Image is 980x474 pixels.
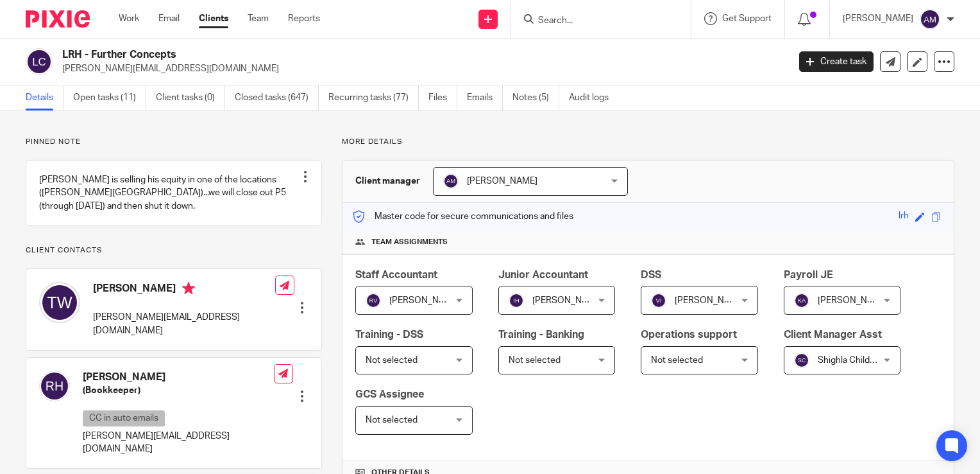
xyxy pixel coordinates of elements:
[498,270,588,280] span: Junior Accountant
[366,293,381,308] img: svg%3E
[26,137,322,147] p: Pinned note
[288,12,320,25] a: Reports
[366,416,418,425] span: Not selected
[675,296,745,305] span: [PERSON_NAME]
[328,85,419,110] a: Recurring tasks (77)
[158,12,180,25] a: Email
[443,173,459,189] img: svg%3E
[39,282,80,323] img: svg%3E
[93,282,275,298] h4: [PERSON_NAME]
[389,296,460,305] span: [PERSON_NAME]
[799,51,874,72] a: Create task
[83,430,274,456] p: [PERSON_NAME][EMAIL_ADDRESS][DOMAIN_NAME]
[119,12,139,25] a: Work
[920,9,940,30] img: svg%3E
[428,85,457,110] a: Files
[26,48,53,75] img: svg%3E
[569,85,618,110] a: Audit logs
[467,85,503,110] a: Emails
[26,85,63,110] a: Details
[784,329,882,340] span: Client Manager Asst
[794,293,809,308] img: svg%3E
[509,293,524,308] img: svg%3E
[818,356,883,365] span: Shighla Childers
[532,296,603,305] span: [PERSON_NAME]
[509,356,561,365] span: Not selected
[651,356,703,365] span: Not selected
[537,15,652,27] input: Search
[235,85,319,110] a: Closed tasks (647)
[156,85,225,110] a: Client tasks (0)
[355,270,437,280] span: Staff Accountant
[899,209,909,224] div: lrh
[83,371,274,384] h4: [PERSON_NAME]
[366,356,418,365] span: Not selected
[352,210,573,223] p: Master code for secure communications and files
[199,12,228,25] a: Clients
[62,62,780,75] p: [PERSON_NAME][EMAIL_ADDRESS][DOMAIN_NAME]
[784,270,833,280] span: Payroll JE
[83,384,274,397] h5: (Bookkeeper)
[355,329,423,340] span: Training - DSS
[722,14,772,23] span: Get Support
[794,353,809,368] img: svg%3E
[818,296,888,305] span: [PERSON_NAME]
[355,389,424,399] span: GCS Assignee
[467,177,537,186] span: [PERSON_NAME]
[843,12,913,25] p: [PERSON_NAME]
[641,329,737,340] span: Operations support
[512,85,559,110] a: Notes (5)
[182,282,195,295] i: Primary
[93,311,275,337] p: [PERSON_NAME][EMAIL_ADDRESS][DOMAIN_NAME]
[651,293,666,308] img: svg%3E
[342,137,954,147] p: More details
[498,329,584,340] span: Training - Banking
[39,371,70,401] img: svg%3E
[62,48,636,62] h2: LRH - Further Concepts
[26,10,90,28] img: Pixie
[371,237,448,247] span: Team assignments
[73,85,146,110] a: Open tasks (11)
[26,245,322,256] p: Client contacts
[355,175,420,188] h3: Client manager
[641,270,661,280] span: DSS
[248,12,269,25] a: Team
[83,410,165,426] p: CC in auto emails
